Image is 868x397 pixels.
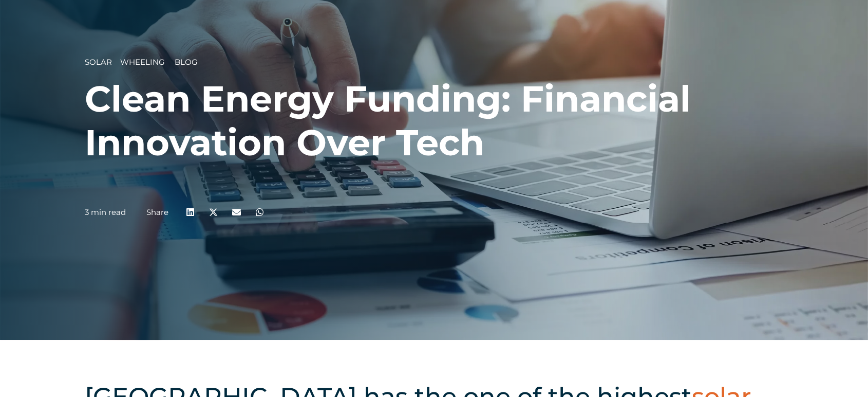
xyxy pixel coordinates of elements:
span: Solar [85,57,112,67]
div: Share on email [225,201,248,224]
div: Share on whatsapp [248,201,271,224]
div: Share on linkedin [179,201,202,224]
p: 3 min read [85,208,126,217]
span: Blog [175,57,198,67]
a: Share [146,207,168,217]
span: Wheeling [120,57,165,67]
span: __ [112,57,120,67]
h1: Clean Energy Funding: Financial Innovation Over Tech [85,77,783,165]
div: Share on x-twitter [202,201,225,224]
